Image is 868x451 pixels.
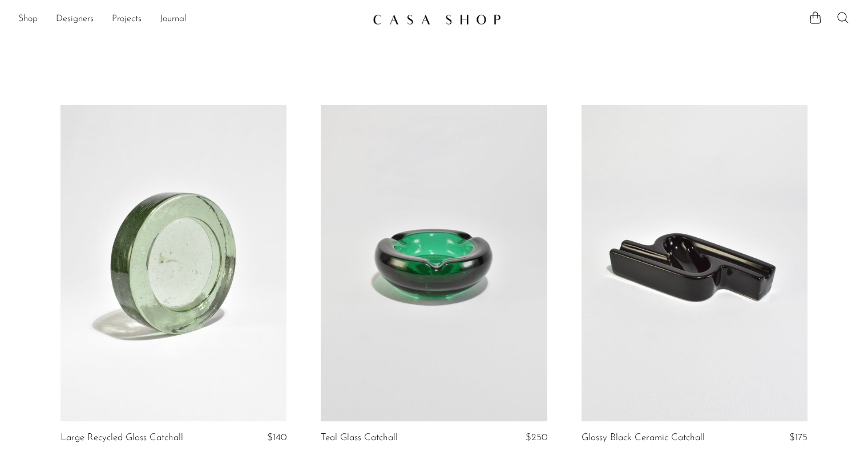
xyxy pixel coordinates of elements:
a: Large Recycled Glass Catchall [60,433,183,443]
span: $140 [267,433,286,442]
ul: NEW HEADER MENU [18,10,364,29]
span: $250 [526,433,547,442]
nav: Desktop navigation [18,10,364,29]
a: Shop [18,12,38,27]
a: Teal Glass Catchall [321,433,398,443]
a: Designers [56,12,94,27]
a: Glossy Black Ceramic Catchall [582,433,705,443]
span: $175 [789,433,808,442]
a: Projects [112,12,142,27]
a: Journal [160,12,187,27]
